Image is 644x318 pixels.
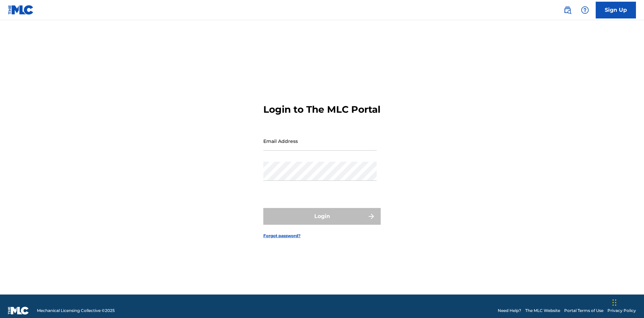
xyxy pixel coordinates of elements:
a: Need Help? [498,308,521,314]
a: Public Search [561,3,574,17]
div: Drag [612,293,616,313]
span: Mechanical Licensing Collective © 2025 [37,308,115,314]
a: Privacy Policy [607,308,636,314]
div: Help [578,3,592,17]
img: search [563,6,572,14]
h3: Login to The MLC Portal [263,104,380,115]
img: MLC Logo [8,5,34,15]
a: The MLC Website [525,308,560,314]
a: Sign Up [596,2,636,18]
iframe: Chat Widget [610,286,644,318]
img: help [581,6,589,14]
a: Portal Terms of Use [564,308,603,314]
img: logo [8,307,29,315]
a: Forgot password? [263,233,301,239]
